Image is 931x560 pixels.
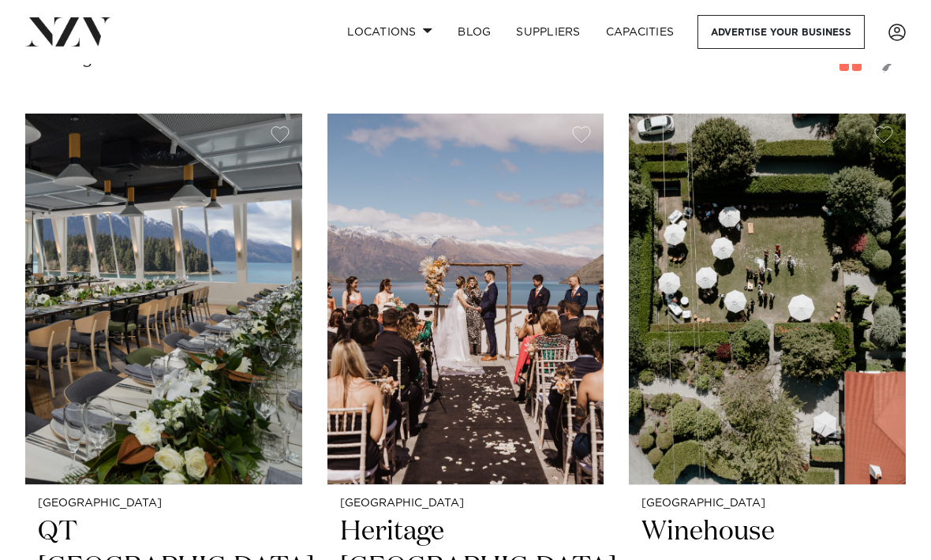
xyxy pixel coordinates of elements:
a: SUPPLIERS [503,15,593,49]
a: Advertise your business [697,15,865,49]
small: [GEOGRAPHIC_DATA] [38,498,290,510]
small: [GEOGRAPHIC_DATA] [641,498,893,510]
a: BLOG [445,15,503,49]
a: Capacities [593,15,687,49]
a: Locations [335,15,445,49]
small: [GEOGRAPHIC_DATA] [340,498,592,510]
img: nzv-logo.png [25,17,111,46]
